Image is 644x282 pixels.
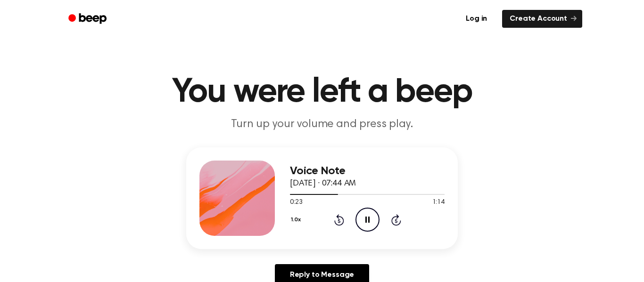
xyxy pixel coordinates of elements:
a: Log in [456,8,496,30]
h1: You were left a beep [81,75,563,109]
span: [DATE] · 07:44 AM [290,179,356,188]
button: 1.0x [290,212,304,228]
p: Turn up your volume and press play. [141,117,503,132]
a: Beep [62,10,115,28]
span: 0:23 [290,198,302,208]
h3: Voice Note [290,165,445,177]
a: Create Account [502,10,582,28]
span: 1:14 [432,198,445,208]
